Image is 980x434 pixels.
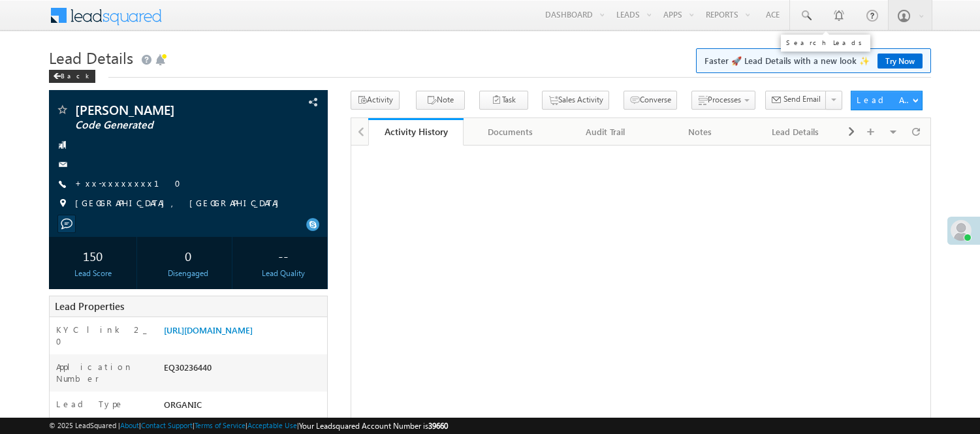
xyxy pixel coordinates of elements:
[148,243,229,268] div: 0
[243,243,324,268] div: --
[52,243,133,268] div: 150
[148,268,229,279] div: Disengaged
[569,124,641,140] div: Audit Trail
[351,91,400,110] button: Activity
[464,118,558,146] a: Documents
[49,420,448,432] span: © 2025 LeadSquared | | | | |
[759,124,831,140] div: Lead Details
[75,197,285,210] span: [GEOGRAPHIC_DATA], [GEOGRAPHIC_DATA]
[120,421,139,429] a: About
[479,91,528,110] button: Task
[299,421,448,431] span: Your Leadsquared Account Number is
[161,361,327,379] div: EQ30236440
[49,69,102,80] a: Back
[75,119,248,132] span: Code Generated
[851,91,923,110] button: Lead Actions
[52,268,133,279] div: Lead Score
[542,91,609,110] button: Sales Activity
[56,398,124,410] label: Lead Type
[55,300,124,313] span: Lead Properties
[474,124,546,140] div: Documents
[624,91,677,110] button: Converse
[857,94,912,106] div: Lead Actions
[748,118,843,146] a: Lead Details
[654,118,748,146] a: Notes
[49,47,133,68] span: Lead Details
[428,421,448,431] span: 39660
[786,39,865,46] div: Search Leads
[783,93,821,105] span: Send Email
[368,118,463,146] a: Activity History
[664,124,736,140] div: Notes
[56,361,150,384] label: Application Number
[56,324,150,347] label: KYC link 2_0
[558,118,653,146] a: Audit Trail
[49,70,95,83] div: Back
[416,91,465,110] button: Note
[141,421,193,429] a: Contact Support
[164,324,253,335] a: [URL][DOMAIN_NAME]
[765,91,827,110] button: Send Email
[75,178,189,189] a: +xx-xxxxxxxx10
[877,54,923,69] a: Try Now
[195,421,245,429] a: Terms of Service
[75,103,248,116] span: [PERSON_NAME]
[691,91,755,110] button: Processes
[708,95,741,104] span: Processes
[704,54,923,67] span: Faster 🚀 Lead Details with a new look ✨
[243,268,324,279] div: Lead Quality
[161,398,327,416] div: ORGANIC
[378,125,453,138] div: Activity History
[247,421,297,429] a: Acceptable Use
